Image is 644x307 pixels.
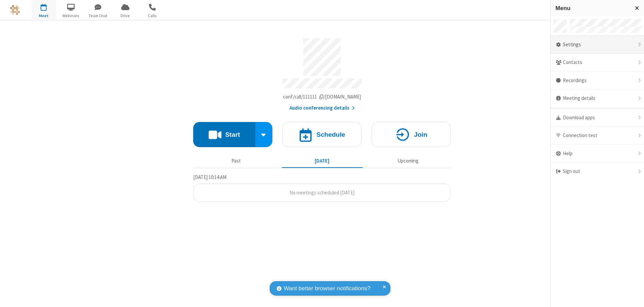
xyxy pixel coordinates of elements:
[282,122,362,147] button: Schedule
[283,93,361,101] button: Copy my meeting room linkCopy my meeting room link
[550,145,644,163] div: Help
[289,189,355,196] span: No meetings scheduled [DATE]
[196,155,277,167] button: Past
[550,54,644,72] div: Contacts
[289,104,355,112] button: Audio conferencing details
[555,5,629,11] h3: Menu
[193,173,451,202] section: Today's Meetings
[368,155,448,167] button: Upcoming
[193,174,226,180] span: [DATE] 10:14 AM
[550,72,644,90] div: Recordings
[550,127,644,145] div: Connection test
[31,13,56,19] span: Meet
[550,89,644,108] div: Meeting details
[550,163,644,180] div: Sign out
[140,13,165,19] span: Calls
[86,13,111,19] span: Team Chat
[372,122,451,147] button: Join
[550,109,644,127] div: Download apps
[414,131,427,138] h4: Join
[58,13,84,19] span: Webinars
[255,122,273,147] div: Start conference options
[283,94,361,100] span: Copy my meeting room link
[225,131,240,138] h4: Start
[550,36,644,54] div: Settings
[284,284,370,293] span: Want better browser notifications?
[316,131,345,138] h4: Schedule
[193,122,255,147] button: Start
[113,13,138,19] span: Drive
[10,5,20,15] img: QA Selenium DO NOT DELETE OR CHANGE
[627,290,639,302] iframe: Chat
[282,155,363,167] button: [DATE]
[193,33,451,112] section: Account details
